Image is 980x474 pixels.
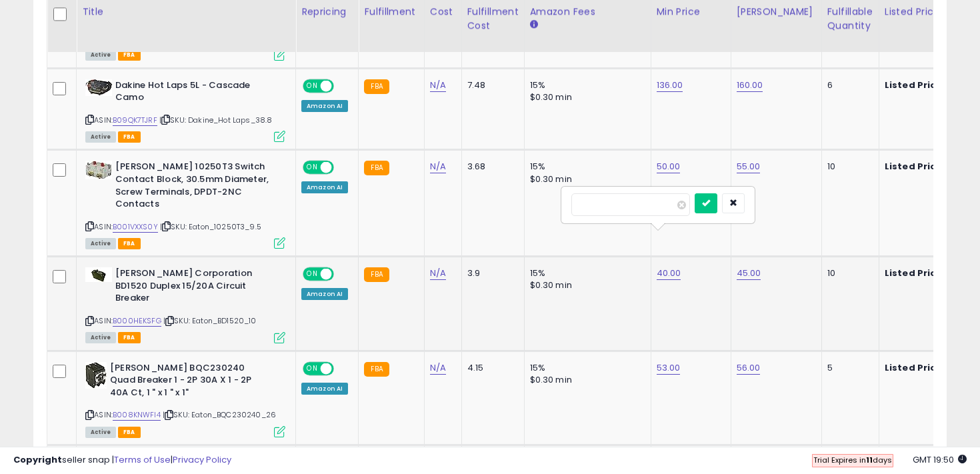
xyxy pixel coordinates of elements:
[885,160,945,173] b: Listed Price:
[118,131,141,143] span: FBA
[85,49,116,61] span: All listings currently available for purchase on Amazon
[85,161,285,247] div: ASIN:
[827,5,873,33] div: Fulfillable Quantity
[530,5,645,19] div: Amazon Fees
[163,409,276,420] span: | SKU: Eaton_BQC230240_26
[332,269,353,280] span: OFF
[657,361,681,375] a: 53.00
[115,161,277,213] b: [PERSON_NAME] 10250T3 Switch Contact Block, 30.5mm Diameter, Screw Terminals, DPDT-2NC Contacts
[85,79,112,96] img: 41zU+WtWLYL._SL40_.jpg
[113,315,161,327] a: B000HEKSFG
[110,362,272,403] b: [PERSON_NAME] BQC230240 Quad Breaker 1 - 2P 30A X 1 - 2P 40A Ct, 1 " x 1 " x 1"
[657,5,725,19] div: Min Price
[657,267,681,280] a: 40.00
[364,79,389,94] small: FBA
[114,453,171,466] a: Terms of Use
[332,162,353,173] span: OFF
[364,362,389,377] small: FBA
[430,5,456,19] div: Cost
[118,238,141,249] span: FBA
[173,453,231,466] a: Privacy Policy
[737,79,763,92] a: 160.00
[866,455,873,465] b: 11
[163,315,257,326] span: | SKU: Eaton_BD1520_10
[430,361,446,375] a: N/A
[530,267,641,279] div: 15%
[13,453,62,466] strong: Copyright
[430,79,446,92] a: N/A
[301,100,348,112] div: Amazon AI
[113,221,158,233] a: B001VXXS0Y
[530,19,538,31] small: Amazon Fees.
[467,267,514,279] div: 3.9
[364,161,389,175] small: FBA
[530,91,641,103] div: $0.30 min
[113,115,157,126] a: B09QK7TJRF
[467,79,514,91] div: 7.48
[13,454,231,467] div: seller snap | |
[118,49,141,61] span: FBA
[364,5,418,19] div: Fulfillment
[301,383,348,395] div: Amazon AI
[813,455,892,465] span: Trial Expires in days
[160,221,261,232] span: | SKU: Eaton_10250T3_9.5
[737,267,761,280] a: 45.00
[85,79,285,141] div: ASIN:
[657,79,683,92] a: 136.00
[885,79,945,91] b: Listed Price:
[115,267,277,308] b: [PERSON_NAME] Corporation BD1520 Duplex 15/20A Circuit Breaker
[82,5,290,19] div: Title
[85,427,116,438] span: All listings currently available for purchase on Amazon
[113,409,161,421] a: B008KNWFI4
[364,267,389,282] small: FBA
[301,181,348,193] div: Amazon AI
[85,362,107,389] img: 41g6+hcRmDL._SL40_.jpg
[827,161,869,173] div: 10
[737,361,761,375] a: 56.00
[118,427,141,438] span: FBA
[85,131,116,143] span: All listings currently available for purchase on Amazon
[885,267,945,279] b: Listed Price:
[885,361,945,374] b: Listed Price:
[332,363,353,374] span: OFF
[118,332,141,343] span: FBA
[85,267,112,282] img: 31x+IC8xMTL._SL40_.jpg
[827,79,869,91] div: 6
[827,362,869,374] div: 5
[530,161,641,173] div: 15%
[85,238,116,249] span: All listings currently available for purchase on Amazon
[467,362,514,374] div: 4.15
[530,374,641,386] div: $0.30 min
[115,79,277,107] b: Dakine Hot Laps 5L - Cascade Camo
[530,279,641,291] div: $0.30 min
[913,453,967,466] span: 2025-10-7 19:50 GMT
[530,173,641,185] div: $0.30 min
[827,267,869,279] div: 10
[304,80,321,91] span: ON
[85,161,112,179] img: 41keAEqTI4L._SL40_.jpg
[737,5,816,19] div: [PERSON_NAME]
[467,5,519,33] div: Fulfillment Cost
[467,161,514,173] div: 3.68
[332,80,353,91] span: OFF
[430,267,446,280] a: N/A
[159,115,273,125] span: | SKU: Dakine_Hot Laps_38.8
[85,332,116,343] span: All listings currently available for purchase on Amazon
[85,267,285,341] div: ASIN:
[430,160,446,173] a: N/A
[657,160,681,173] a: 50.00
[530,79,641,91] div: 15%
[737,160,761,173] a: 55.00
[304,269,321,280] span: ON
[530,362,641,374] div: 15%
[301,5,353,19] div: Repricing
[304,363,321,374] span: ON
[301,288,348,300] div: Amazon AI
[304,162,321,173] span: ON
